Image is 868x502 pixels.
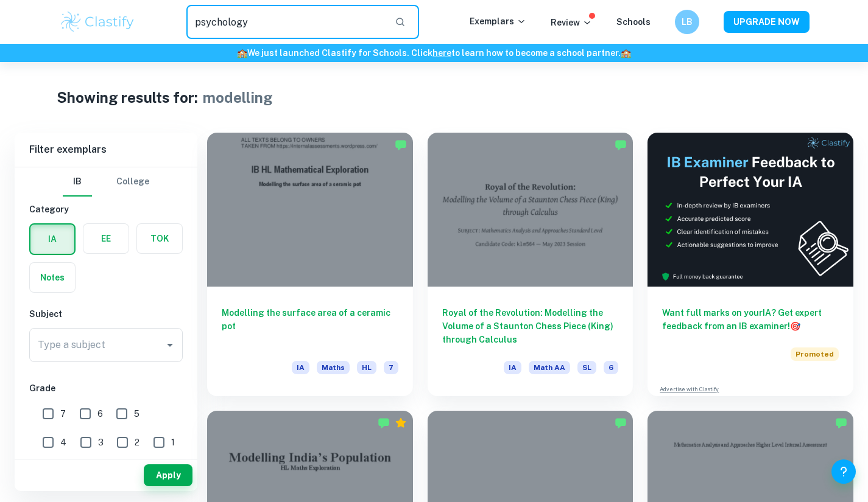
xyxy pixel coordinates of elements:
[203,86,273,108] h1: modelling
[551,16,592,29] p: Review
[222,306,398,346] h6: Modelling the surface area of a ceramic pot
[604,361,618,374] span: 6
[442,306,619,346] h6: Royal of the Revolution: Modelling the Volume of a Staunton Chess Piece (King) through Calculus
[615,417,627,429] img: Marked
[237,48,247,58] span: 🏫
[790,321,800,331] span: 🎯
[2,46,866,60] h6: We just launched Clastify for Schools. Click to learn how to become a school partner.
[647,133,853,396] a: Want full marks on yourIA? Get expert feedback from an IB examiner!PromotedAdvertise with Clastify
[577,361,596,374] span: SL
[317,361,350,374] span: Maths
[30,263,75,292] button: Notes
[60,436,66,449] span: 4
[395,417,407,429] div: Premium
[144,464,192,486] button: Apply
[29,307,183,321] h6: Subject
[116,167,149,197] button: College
[59,10,136,34] img: Clastify logo
[57,86,198,108] h1: Showing results for:
[30,225,74,254] button: IA
[29,382,183,395] h6: Grade
[680,15,694,29] h6: LB
[63,167,92,197] button: IB
[161,336,178,354] button: Open
[621,48,631,58] span: 🏫
[60,407,66,420] span: 7
[98,436,104,449] span: 3
[831,459,856,484] button: Help and Feedback
[134,407,139,420] span: 5
[357,361,376,374] span: HL
[15,133,197,167] h6: Filter exemplars
[616,17,651,27] a: Schools
[97,407,103,420] span: 6
[83,224,129,253] button: EE
[137,224,182,253] button: TOK
[615,139,627,151] img: Marked
[662,306,839,333] h6: Want full marks on your IA ? Get expert feedback from an IB examiner!
[135,436,139,449] span: 2
[395,139,407,151] img: Marked
[186,5,386,39] input: Search for any exemplars...
[207,133,413,396] a: Modelling the surface area of a ceramic potIAMathsHL7
[835,417,847,429] img: Marked
[504,361,521,374] span: IA
[63,167,149,197] div: Filter type choice
[171,436,175,449] span: 1
[428,133,633,396] a: Royal of the Revolution: Modelling the Volume of a Staunton Chess Piece (King) through CalculusIA...
[724,11,810,33] button: UPGRADE NOW
[529,361,570,374] span: Math AA
[384,361,398,374] span: 7
[432,48,451,58] a: here
[647,133,853,287] img: Thumbnail
[791,347,839,361] span: Promoted
[660,385,719,394] a: Advertise with Clastify
[29,203,183,216] h6: Category
[292,361,309,374] span: IA
[675,10,699,34] button: LB
[378,417,390,429] img: Marked
[470,15,526,28] p: Exemplars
